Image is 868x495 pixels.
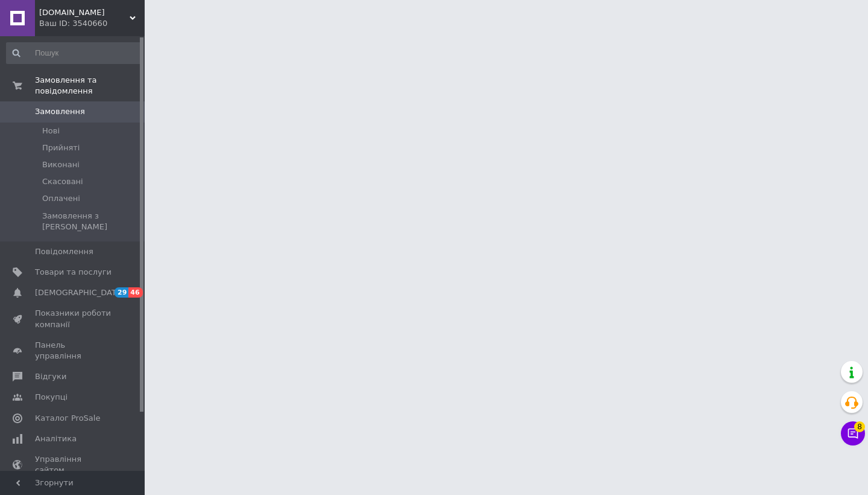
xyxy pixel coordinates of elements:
[35,371,66,382] span: Відгуки
[35,308,112,330] span: Показники роботи компанії
[42,159,80,170] span: Виконані
[42,142,80,153] span: Прийняті
[115,287,128,298] span: 29
[35,287,124,298] span: [DEMOGRAPHIC_DATA]
[42,211,141,232] span: Замовлення з [PERSON_NAME]
[42,126,60,136] span: Нові
[841,421,865,445] button: Чат з покупцем8
[35,340,112,362] span: Панель управління
[42,176,83,187] span: Скасовані
[35,413,100,424] span: Каталог ProSale
[39,7,130,18] span: 4-sport.com.ua
[39,18,145,29] div: Ваш ID: 3540660
[35,433,77,444] span: Аналітика
[35,392,68,403] span: Покупці
[35,75,145,97] span: Замовлення та повідомлення
[854,421,865,432] span: 8
[35,106,85,117] span: Замовлення
[35,454,112,476] span: Управління сайтом
[35,246,93,257] span: Повідомлення
[42,193,80,204] span: Оплачені
[6,42,142,64] input: Пошук
[35,267,112,278] span: Товари та послуги
[128,287,142,298] span: 46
